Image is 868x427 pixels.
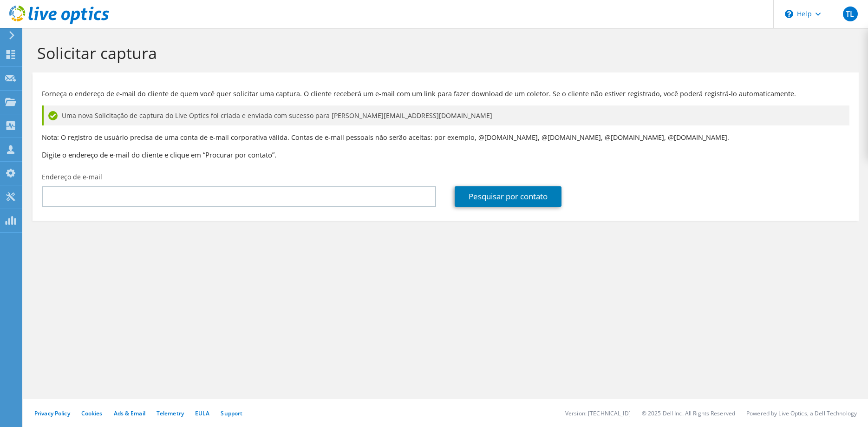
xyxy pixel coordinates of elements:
[221,409,242,417] a: Support
[195,409,209,417] a: EULA
[157,409,184,417] a: Telemetry
[843,7,858,21] span: TL
[42,150,849,160] h3: Digite o endereço de e-mail do cliente e clique em “Procurar por contato”.
[746,409,857,417] li: Powered by Live Optics, a Dell Technology
[42,132,849,143] p: Nota: O registro de usuário precisa de uma conta de e-mail corporativa válida. Contas de e-mail p...
[81,409,103,417] a: Cookies
[42,172,102,182] label: Endereço de e-mail
[34,409,70,417] a: Privacy Policy
[642,409,735,417] li: © 2025 Dell Inc. All Rights Reserved
[455,186,561,207] a: Pesquisar por contato
[565,409,631,417] li: Version: [TECHNICAL_ID]
[37,43,849,63] h1: Solicitar captura
[62,111,492,121] span: Uma nova Solicitação de captura do Live Optics foi criada e enviada com sucesso para [PERSON_NAME...
[785,10,793,18] svg: \n
[114,409,145,417] a: Ads & Email
[42,89,849,99] p: Forneça o endereço de e-mail do cliente de quem você quer solicitar uma captura. O cliente recebe...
